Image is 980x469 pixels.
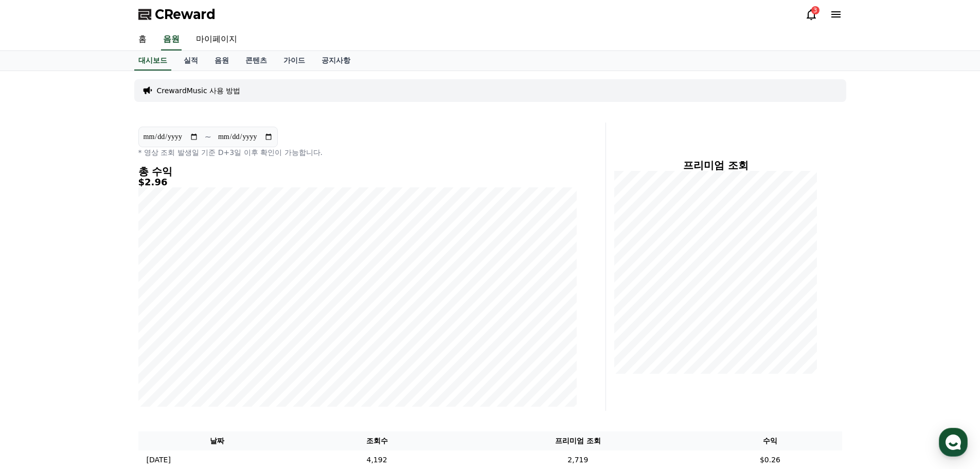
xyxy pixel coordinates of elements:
[275,51,313,71] a: 가이드
[138,6,216,23] a: CReward
[138,431,296,450] th: 날짜
[313,51,359,71] a: 공지사항
[130,29,155,50] a: 홈
[175,51,206,71] a: 실적
[138,166,577,177] h4: 총 수익
[3,326,68,352] a: 홈
[188,29,245,50] a: 마이페이지
[457,431,698,450] th: 프리미엄 조회
[296,431,458,450] th: 조회수
[805,8,817,21] a: 3
[159,342,171,350] span: 설정
[161,29,182,50] a: 음원
[94,342,106,351] span: 대화
[138,147,577,158] p: * 영상 조회 발생일 기준 D+3일 이후 확인이 가능합니다.
[32,342,39,350] span: 홈
[811,6,819,14] div: 3
[155,6,216,23] span: CReward
[157,85,241,96] a: CrewardMusic 사용 방법
[147,455,171,465] p: [DATE]
[698,431,842,450] th: 수익
[205,131,211,143] p: ~
[138,177,577,187] h5: $2.96
[133,326,198,352] a: 설정
[206,51,237,71] a: 음원
[68,326,133,352] a: 대화
[614,160,817,171] h4: 프리미엄 조회
[134,51,171,71] a: 대시보드
[237,51,275,71] a: 콘텐츠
